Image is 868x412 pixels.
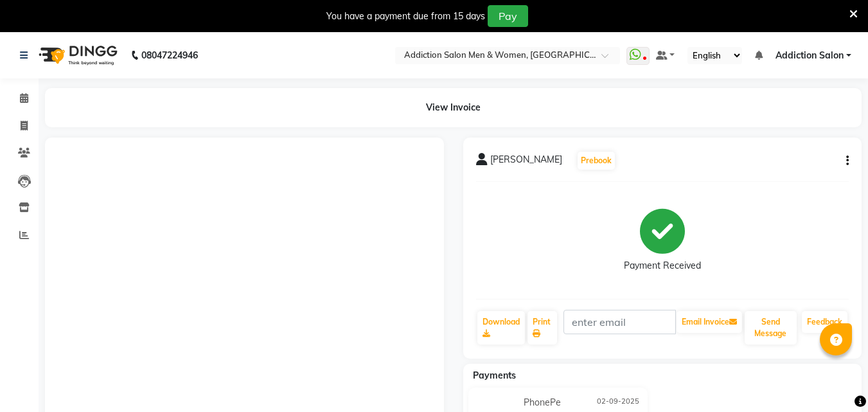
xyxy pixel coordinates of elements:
a: Feedback [802,311,847,333]
span: Addiction Salon [775,49,844,62]
div: You have a payment due from 15 days [326,10,485,23]
span: Payments [473,370,516,381]
img: logo [33,37,121,73]
span: 02-09-2025 [597,396,639,409]
button: Send Message [745,311,797,345]
input: enter email [563,310,676,334]
a: Download [477,311,525,345]
a: Print [527,311,557,345]
button: Email Invoice [677,311,742,333]
button: Prebook [578,152,615,170]
div: Payment Received [624,259,701,273]
button: Pay [488,5,528,27]
div: View Invoice [45,88,862,127]
span: [PERSON_NAME] [490,153,562,171]
span: PhonePe [524,396,561,409]
b: 08047224946 [141,37,198,73]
